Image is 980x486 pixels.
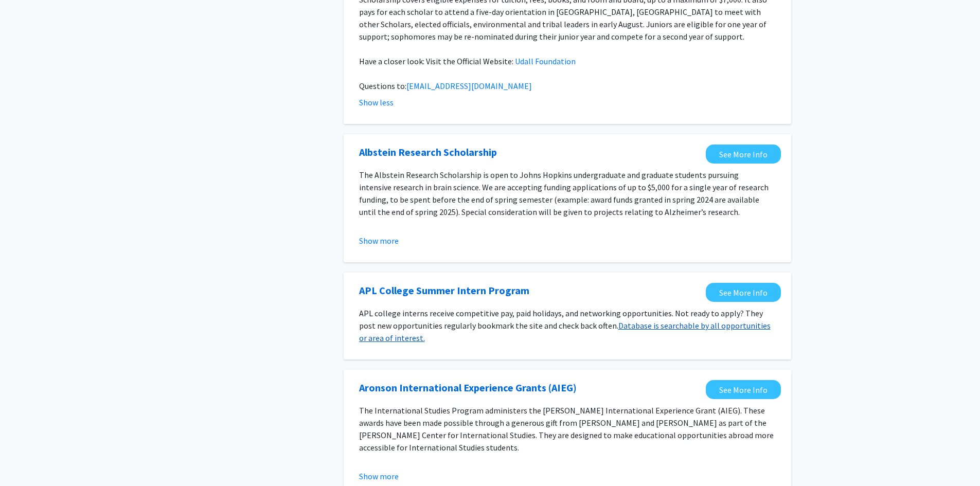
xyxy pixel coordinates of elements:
[359,96,394,109] button: Show less
[359,404,776,454] p: The International Studies Program administers the [PERSON_NAME] International Experience Grant (A...
[359,81,406,91] span: Questions to:
[359,470,399,482] button: Show more
[359,283,529,298] a: Opens in a new tab
[359,380,577,395] a: Opens in a new tab
[8,440,44,478] iframe: Chat
[706,380,781,399] a: Opens in a new tab
[406,81,532,91] a: [EMAIL_ADDRESS][DOMAIN_NAME]
[706,145,781,164] a: Opens in a new tab
[359,55,776,67] p: Have a closer look: Visit the Official Website:
[706,283,781,302] a: Opens in a new tab
[515,56,576,66] a: Udall Foundation
[359,169,776,218] p: The Albstein Research Scholarship is open to Johns Hopkins undergraduate and graduate students pu...
[359,145,497,160] a: Opens in a new tab
[359,235,399,247] button: Show more
[359,307,776,344] p: APL college interns receive competitive pay, paid holidays, and networking opportunities. Not rea...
